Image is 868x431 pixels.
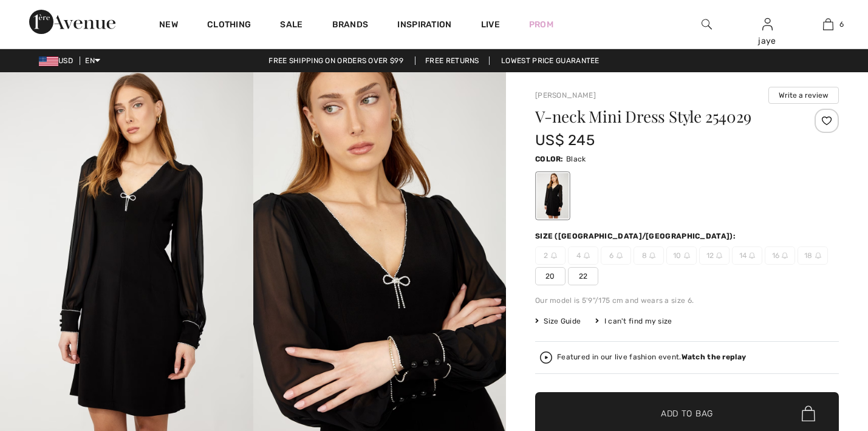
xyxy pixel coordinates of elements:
[749,253,755,259] img: ring-m.svg
[634,246,664,265] span: 8
[702,17,712,32] img: search the website
[537,173,569,219] div: Black
[839,19,844,30] span: 6
[535,155,564,163] span: Color:
[397,19,451,32] span: Inspiration
[535,295,839,306] div: Our model is 5'9"/175 cm and wears a size 6.
[661,407,713,420] span: Add to Bag
[207,19,251,32] a: Clothing
[798,17,858,32] a: 6
[802,406,815,421] img: Bag.svg
[682,353,747,361] strong: Watch the replay
[762,18,773,30] a: Sign In
[529,18,553,31] a: Prom
[491,56,609,65] a: Lowest Price Guarantee
[815,253,821,259] img: ring-m.svg
[535,231,738,242] div: Size ([GEOGRAPHIC_DATA]/[GEOGRAPHIC_DATA]):
[699,246,730,265] span: 12
[535,109,788,124] h1: V-neck Mini Dress Style 254029
[782,253,788,259] img: ring-m.svg
[768,87,839,104] button: Write a review
[666,246,697,265] span: 10
[535,246,566,265] span: 2
[29,10,115,34] img: 1ère Avenue
[568,246,598,265] span: 4
[568,267,598,285] span: 22
[39,56,78,65] span: USD
[737,35,797,47] div: jaye
[684,253,690,259] img: ring-m.svg
[159,19,178,32] a: New
[535,267,566,285] span: 20
[584,253,590,259] img: ring-m.svg
[535,316,581,327] span: Size Guide
[39,56,58,66] img: US Dollar
[280,19,302,32] a: Sale
[535,91,596,100] a: [PERSON_NAME]
[732,246,762,265] span: 14
[540,351,552,364] img: Watch the replay
[481,18,500,31] a: Live
[85,56,100,65] span: EN
[649,253,655,259] img: ring-m.svg
[762,17,773,32] img: My Info
[566,155,586,163] span: Black
[716,253,722,259] img: ring-m.svg
[557,353,746,361] div: Featured in our live fashion event.
[823,17,833,32] img: My Bag
[551,253,557,259] img: ring-m.svg
[259,56,413,65] a: Free shipping on orders over $99
[595,316,672,327] div: I can't find my size
[765,246,795,265] span: 16
[535,132,595,149] span: US$ 245
[617,253,623,259] img: ring-m.svg
[601,246,631,265] span: 6
[798,246,828,265] span: 18
[332,19,369,32] a: Brands
[415,56,490,65] a: Free Returns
